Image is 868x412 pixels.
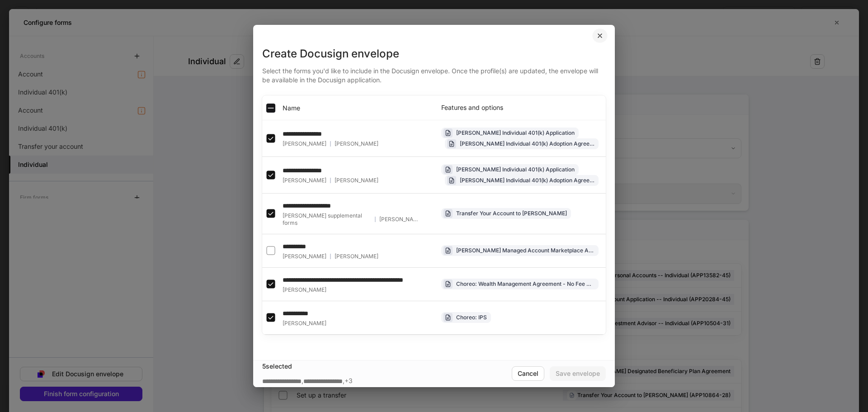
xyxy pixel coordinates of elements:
div: , , [262,376,353,386]
div: Select the forms you'd like to include in the Docusign envelope. Once the profile(s) are updated,... [262,61,606,85]
div: [PERSON_NAME] supplemental forms [283,212,420,227]
span: +3 [344,376,353,386]
div: [PERSON_NAME] [283,140,378,147]
div: [PERSON_NAME] [283,177,378,184]
div: [PERSON_NAME] Managed Account Marketplace Account Application -- Individual (APP20284-45) [456,246,594,255]
span: [PERSON_NAME] [335,253,378,260]
div: Choreo: Wealth Management Agreement - No Fee Schedule [456,279,594,288]
div: Choreo: IPS [456,313,487,322]
div: 5 selected [262,362,512,371]
button: Cancel [512,366,544,381]
span: [PERSON_NAME] [283,286,326,294]
span: [PERSON_NAME] [283,320,326,327]
th: Features and options [434,95,606,120]
div: [PERSON_NAME] Individual 401(k) Adoption Agreement (REG30724-07) [460,139,594,148]
span: Name [283,104,300,113]
span: [PERSON_NAME] [379,216,420,223]
div: [PERSON_NAME] Individual 401(k) Application [456,128,575,137]
div: [PERSON_NAME] Individual 401(k) Adoption Agreement (REG30724-07) [460,176,594,185]
div: Create Docusign envelope [262,47,606,61]
div: Cancel [518,370,538,377]
span: [PERSON_NAME] [335,140,378,147]
div: Transfer Your Account to [PERSON_NAME] [456,209,567,218]
div: [PERSON_NAME] Individual 401(k) Application [456,165,575,174]
div: [PERSON_NAME] [283,253,378,260]
span: [PERSON_NAME] [335,177,378,184]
